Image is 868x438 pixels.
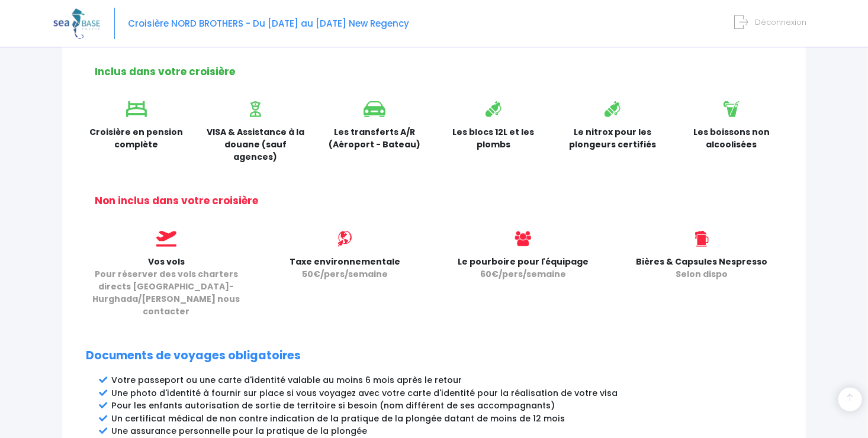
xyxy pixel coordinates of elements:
img: icon_boisson.svg [724,101,740,117]
span: Déconnexion [755,17,806,28]
img: icon_lit.svg [126,101,146,117]
p: Les transferts A/R (Aéroport - Bateau) [324,126,425,151]
li: Un certificat médical de non contre indication de la pratique de la plongée datant de moins de 12... [111,413,782,425]
p: Les boissons non alcoolisées [681,126,782,151]
span: 60€/pers/semaine [480,268,566,280]
p: Le nitrox pour les plongeurs certifiés [562,126,663,151]
img: icon_voiture.svg [364,101,385,117]
img: icon_users@2x.png [515,231,531,247]
span: Selon dispo [676,268,728,280]
p: Taxe environnementale [265,256,426,281]
p: VISA & Assistance à la douane (sauf agences) [205,126,306,163]
li: Votre passeport ou une carte d'identité valable au moins 6 mois après le retour [111,374,782,387]
p: Le pourboire pour l'équipage [443,256,604,281]
p: Bières & Capsules Nespresso [622,256,783,281]
img: icon_bouteille.svg [486,101,501,117]
img: icon_visa.svg [250,101,262,117]
img: icon_environment.svg [337,231,353,247]
img: icon_bouteille.svg [605,101,621,117]
p: Croisière en pension complète [86,126,187,151]
span: Croisière NORD BROTHERS - Du [DATE] au [DATE] New Regency [128,17,409,30]
h2: Documents de voyages obligatoires [86,349,782,363]
li: Une photo d'identité à fournir sur place si vous voyagez avec votre carte d'identité pour la réal... [111,387,782,400]
li: Une assurance personnelle pour la pratique de la plongée [111,425,782,437]
h2: Non inclus dans votre croisière [95,195,782,207]
li: Pour les enfants autorisation de sortie de territoire si besoin (nom différent de ses accompagnants) [111,400,782,412]
h2: Inclus dans votre croisière [95,66,782,78]
p: Vos vols [86,256,247,318]
p: Les blocs 12L et les plombs [443,126,544,151]
img: icon_vols.svg [156,231,176,247]
span: 50€/pers/semaine [302,268,388,280]
img: icon_biere.svg [695,231,709,247]
span: Pour réserver des vols charters directs [GEOGRAPHIC_DATA]-Hurghada/[PERSON_NAME] nous contacter [92,268,240,317]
